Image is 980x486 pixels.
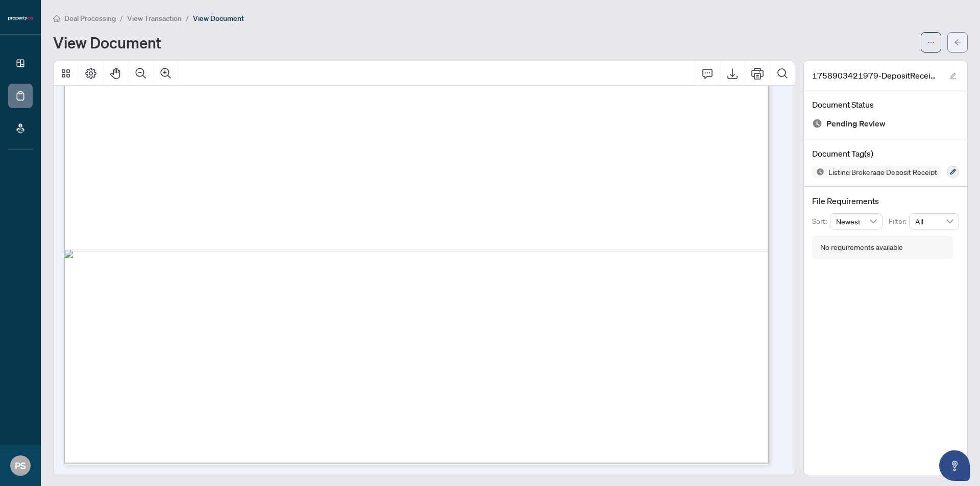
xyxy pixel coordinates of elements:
span: arrow-left [954,39,961,46]
span: 1758903421979-DepositReceipt783Bathurstst812.pdf [812,69,940,82]
h4: Document Status [812,98,959,111]
span: PS [15,458,26,473]
h4: Document Tag(s) [812,147,959,160]
li: / [120,12,123,24]
p: Filter: [889,216,909,227]
span: Deal Processing [64,14,116,23]
p: Sort: [812,216,830,227]
span: All [915,214,953,229]
span: View Transaction [127,14,182,23]
h4: File Requirements [812,195,959,207]
span: Pending Review [826,117,886,131]
span: home [53,15,60,22]
div: No requirements available [820,242,903,253]
img: Status Icon [812,166,824,178]
span: Newest [836,214,877,229]
button: Open asap [939,450,970,481]
img: logo [8,15,33,21]
h1: View Document [53,34,161,50]
span: ellipsis [927,39,935,46]
li: / [186,12,189,24]
span: edit [949,72,957,80]
span: View Document [193,14,244,23]
span: Listing Brokerage Deposit Receipt [824,168,941,175]
img: Document Status [812,118,822,129]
